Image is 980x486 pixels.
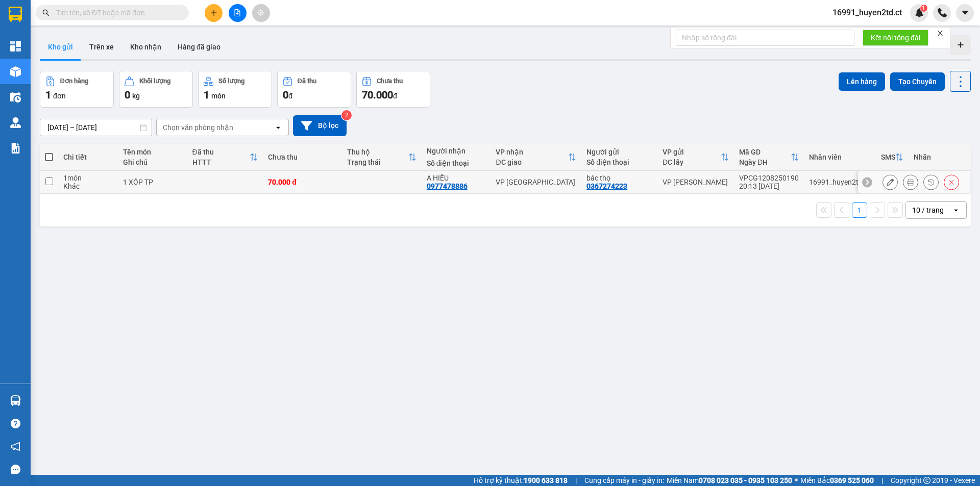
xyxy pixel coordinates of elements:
div: Tạo kho hàng mới [950,35,971,55]
div: 70.000 đ [268,178,337,186]
th: Toggle SortBy [491,144,581,171]
div: SMS [881,153,895,161]
div: Nhãn [914,153,965,161]
img: logo.jpg [13,13,64,64]
div: HTTT [192,158,250,166]
div: VPCG1208250190 [739,174,799,182]
div: Ngày ĐH [739,158,791,166]
div: Người gửi [586,148,652,156]
b: GỬI : VP [PERSON_NAME] [13,74,178,91]
input: Select a date range. [40,119,152,136]
span: 0 [125,89,130,101]
img: icon-new-feature [915,8,924,17]
div: ĐC giao [496,158,568,166]
span: 70.000 [362,89,393,101]
div: Chi tiết [63,153,112,161]
span: Cung cấp máy in - giấy in: [584,475,664,486]
div: Khác [63,182,112,190]
span: đ [393,92,397,100]
strong: 1900 633 818 [524,476,568,484]
button: Tạo Chuyến [890,72,945,91]
button: aim [252,4,270,22]
button: Kho nhận [122,35,169,59]
div: 16991_huyen2td.ct [809,178,871,186]
div: Sửa đơn hàng [883,174,898,190]
div: 10 / trang [912,205,944,215]
sup: 2 [341,110,352,120]
span: kg [132,92,140,100]
span: 16991_huyen2td.ct [824,6,910,19]
button: caret-down [956,4,974,22]
button: Số lượng1món [198,71,272,108]
div: Số điện thoại [586,158,652,166]
th: Toggle SortBy [876,144,909,171]
li: Cổ Đạm, xã [GEOGRAPHIC_DATA], [GEOGRAPHIC_DATA] [95,25,427,38]
div: Đơn hàng [60,78,88,85]
th: Toggle SortBy [342,144,421,171]
span: Miền Nam [667,475,792,486]
div: Số điện thoại [427,159,486,167]
img: solution-icon [10,143,21,154]
span: món [211,92,226,100]
span: Kết nối tổng đài [871,32,920,43]
div: Mã GD [739,148,791,156]
button: Lên hàng [839,72,885,91]
button: Bộ lọc [293,115,347,136]
div: Nhân viên [809,153,871,161]
div: Chưa thu [268,153,337,161]
input: Nhập số tổng đài [676,30,854,46]
button: Đã thu0đ [277,71,351,108]
span: plus [210,9,217,16]
strong: 0708 023 035 - 0935 103 250 [699,476,792,484]
div: Đã thu [192,148,250,156]
span: Miền Bắc [800,475,874,486]
img: dashboard-icon [10,41,21,52]
div: 0977478886 [427,182,468,190]
div: Tên món [123,148,182,156]
th: Toggle SortBy [734,144,804,171]
button: Khối lượng0kg [119,71,193,108]
th: Toggle SortBy [657,144,734,171]
button: 1 [852,202,867,218]
span: message [11,465,20,474]
span: 1 [45,89,51,101]
sup: 1 [920,5,927,12]
span: đ [288,92,292,100]
div: A HIẾU [427,174,486,182]
th: Toggle SortBy [187,144,263,171]
span: aim [257,9,264,16]
div: Chọn văn phòng nhận [163,122,233,133]
img: warehouse-icon [10,117,21,128]
strong: 0369 525 060 [830,476,874,484]
button: file-add [229,4,247,22]
span: 1 [922,5,925,12]
div: Ghi chú [123,158,182,166]
button: Hàng đã giao [169,35,229,59]
div: VP gửi [663,148,721,156]
div: Khối lượng [139,78,170,85]
span: | [881,475,883,486]
div: 0367274223 [586,182,627,190]
button: Trên xe [81,35,122,59]
div: VP [PERSON_NAME] [663,178,729,186]
span: file-add [234,9,241,16]
img: warehouse-icon [10,92,21,103]
span: close [937,30,944,37]
img: warehouse-icon [10,395,21,406]
div: Chưa thu [377,78,403,85]
img: phone-icon [938,8,947,17]
div: Đã thu [298,78,316,85]
span: notification [11,442,20,451]
div: Trạng thái [347,158,408,166]
button: Đơn hàng1đơn [40,71,114,108]
button: Kết nối tổng đài [863,30,928,46]
div: VP [GEOGRAPHIC_DATA] [496,178,576,186]
svg: open [274,123,282,132]
svg: open [952,206,960,214]
span: | [575,475,577,486]
div: ĐC lấy [663,158,721,166]
div: Thu hộ [347,148,408,156]
span: Hỗ trợ kỹ thuật: [474,475,568,486]
div: 1 XỐP TP [123,178,182,186]
span: đơn [53,92,66,100]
